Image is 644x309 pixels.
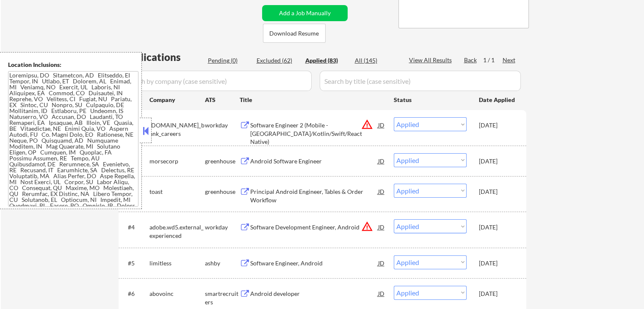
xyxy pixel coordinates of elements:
div: Excluded (62) [257,56,299,65]
div: Title [240,96,386,104]
input: Search by title (case sensitive) [320,71,521,91]
div: Next [503,56,516,64]
div: greenhouse [205,188,240,196]
div: abovoinc [149,290,205,298]
div: Software Engineer 2 (Mobile - [GEOGRAPHIC_DATA]/Kotlin/Swift/React Native) [250,121,378,146]
div: ashby [205,259,240,268]
div: [DATE] [479,290,516,298]
div: 1 / 1 [483,56,503,64]
div: [DOMAIN_NAME]_bank_careers [149,121,205,138]
div: Status [394,92,467,107]
div: View All Results [409,56,454,64]
div: JD [377,153,386,168]
div: JD [377,117,386,132]
button: Add a Job Manually [262,5,348,21]
div: Date Applied [479,96,516,104]
div: [DATE] [479,259,516,268]
div: Software Development Engineer, Android [250,223,378,232]
button: Download Resume [263,24,326,43]
div: Principal Android Engineer, Tables & Order Workflow [250,188,378,204]
div: Applied (83) [305,56,348,65]
div: #6 [128,290,143,298]
div: Location Inclusions: [8,61,138,69]
div: [DATE] [479,157,516,166]
button: warning_amber [361,221,373,232]
div: JD [377,255,386,270]
div: [DATE] [479,223,516,232]
div: [DATE] [479,188,516,196]
div: ATS [205,96,240,104]
div: Software Engineer, Android [250,259,378,268]
div: #4 [128,223,143,232]
div: JD [377,219,386,235]
div: Android Software Engineer [250,157,378,166]
div: Company [149,96,205,104]
div: workday [205,223,240,232]
div: [DATE] [479,121,516,130]
div: morsecorp [149,157,205,166]
button: warning_amber [361,119,373,130]
div: Back [464,56,478,64]
div: JD [377,184,386,199]
div: toast [149,188,205,196]
div: greenhouse [205,157,240,166]
div: Pending (0) [208,56,250,65]
div: smartrecruiters [205,290,240,306]
input: Search by company (case sensitive) [121,71,312,91]
div: adobe.wd5.external_experienced [149,223,205,240]
div: JD [377,286,386,301]
div: workday [205,121,240,130]
div: Android developer [250,290,378,298]
div: #5 [128,259,143,268]
div: Applications [121,52,205,62]
div: All (145) [355,56,397,65]
div: limitless [149,259,205,268]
